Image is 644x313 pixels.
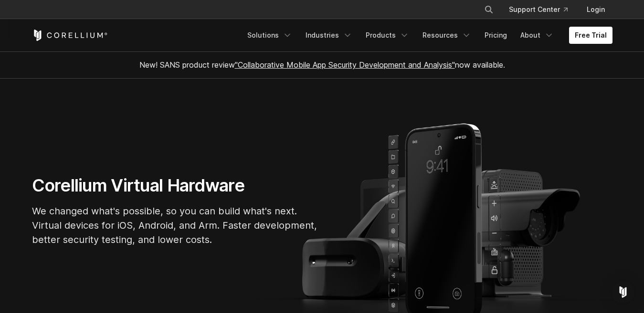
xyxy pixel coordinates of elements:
a: "Collaborative Mobile App Security Development and Analysis" [235,60,455,70]
a: About [515,27,560,44]
div: Navigation Menu [473,1,612,18]
a: Pricing [479,27,513,44]
a: Login [579,1,612,18]
a: Corellium Home [32,30,108,41]
div: Navigation Menu [242,27,612,44]
a: Free Trial [569,27,612,44]
div: Open Intercom Messenger [612,281,634,303]
h1: Corellium Virtual Hardware [32,175,318,196]
p: We changed what's possible, so you can build what's next. Virtual devices for iOS, Android, and A... [32,204,318,247]
span: New! SANS product review now available. [139,60,505,70]
button: Search [480,1,497,18]
a: Industries [300,27,358,44]
a: Solutions [242,27,298,44]
a: Resources [417,27,477,44]
a: Products [360,27,415,44]
a: Support Center [501,1,575,18]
